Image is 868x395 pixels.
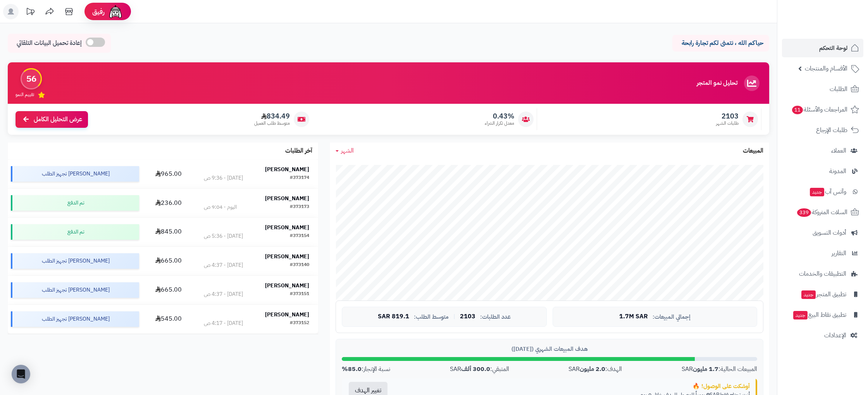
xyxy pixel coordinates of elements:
[782,100,863,119] a: المراجعات والأسئلة11
[743,148,763,155] h3: المبيعات
[782,182,863,201] a: وآتس آبجديد
[813,227,846,238] span: أدوات التسويق
[832,248,846,259] span: التقارير
[782,285,863,304] a: تطبيق المتجرجديد
[831,145,846,156] span: العملاء
[682,365,757,374] div: المبيعات الحالية: SAR
[801,289,846,300] span: تطبيق المتجر
[204,290,243,298] div: [DATE] - 4:37 ص
[11,311,139,327] div: [PERSON_NAME] تجهيز الطلب
[11,224,139,240] div: تم الدفع
[485,112,514,120] span: 0.43%
[805,63,847,74] span: الأقسام والمنتجات
[290,290,309,298] div: #373151
[341,146,354,155] span: الشهر
[336,146,354,155] a: الشهر
[142,160,195,188] td: 965.00
[782,264,863,283] a: التطبيقات والخدمات
[782,326,863,345] a: الإعدادات
[254,112,290,120] span: 834.49
[716,120,739,127] span: طلبات الشهر
[11,195,139,211] div: تم الدفع
[782,39,863,57] a: لوحة التحكم
[11,253,139,269] div: [PERSON_NAME] تجهيز الطلب
[830,84,847,94] span: الطلبات
[290,174,309,182] div: #373174
[697,80,737,87] h3: تحليل نمو المتجر
[342,365,390,374] div: نسبة الإنجاز:
[824,330,846,341] span: الإعدادات
[12,365,30,383] div: Open Intercom Messenger
[619,313,648,320] span: 1.7M SAR
[782,223,863,242] a: أدوات التسويق
[819,43,847,53] span: لوحة التحكم
[461,364,490,374] strong: 300.0 ألف
[290,319,309,327] div: #373152
[450,365,509,374] div: المتبقي: SAR
[480,314,511,320] span: عدد الطلبات:
[142,189,195,217] td: 236.00
[782,162,863,180] a: المدونة
[653,314,691,320] span: إجمالي المبيعات:
[400,382,750,390] div: أوشكت على الوصول! 🔥
[290,203,309,211] div: #373173
[782,141,863,160] a: العملاء
[34,115,82,124] span: عرض التحليل الكامل
[204,203,237,211] div: اليوم - 9:04 ص
[108,4,123,19] img: ai-face.png
[678,39,763,48] p: حياكم الله ، نتمنى لكم تجارة رابحة
[142,247,195,275] td: 665.00
[782,121,863,139] a: طلبات الإرجاع
[265,282,309,290] strong: [PERSON_NAME]
[809,186,846,197] span: وآتس آب
[17,39,82,48] span: إعادة تحميل البيانات التلقائي
[378,313,409,320] span: 819.1 SAR
[204,319,243,327] div: [DATE] - 4:17 ص
[568,365,622,374] div: الهدف: SAR
[414,314,449,320] span: متوسط الطلب:
[810,188,824,196] span: جديد
[265,311,309,319] strong: [PERSON_NAME]
[816,125,847,136] span: طلبات الإرجاع
[92,7,105,16] span: رفيق
[716,112,739,120] span: 2103
[204,261,243,269] div: [DATE] - 4:37 ص
[11,282,139,298] div: [PERSON_NAME] تجهيز الطلب
[15,91,34,98] span: تقييم النمو
[142,305,195,333] td: 545.00
[342,364,362,374] strong: 85.0%
[782,244,863,263] a: التقارير
[792,309,846,320] span: تطبيق نقاط البيع
[11,166,139,182] div: [PERSON_NAME] تجهيز الطلب
[453,314,455,319] span: |
[782,306,863,324] a: تطبيق نقاط البيعجديد
[693,364,718,374] strong: 1.7 مليون
[15,111,88,128] a: عرض التحليل الكامل
[796,207,847,218] span: السلات المتروكة
[265,165,309,173] strong: [PERSON_NAME]
[265,194,309,203] strong: [PERSON_NAME]
[793,311,808,319] span: جديد
[797,208,811,217] span: 339
[460,313,475,320] span: 2103
[485,120,514,127] span: معدل تكرار الشراء
[254,120,290,127] span: متوسط طلب العميل
[265,223,309,232] strong: [PERSON_NAME]
[142,276,195,304] td: 665.00
[580,364,605,374] strong: 2.0 مليون
[801,290,816,299] span: جديد
[791,104,847,115] span: المراجعات والأسئلة
[829,166,846,177] span: المدونة
[782,80,863,98] a: الطلبات
[782,203,863,222] a: السلات المتروكة339
[342,345,757,353] div: هدف المبيعات الشهري ([DATE])
[290,261,309,269] div: #373140
[204,174,243,182] div: [DATE] - 9:36 ص
[792,106,803,114] span: 11
[21,4,40,21] a: تحديثات المنصة
[142,218,195,246] td: 845.00
[290,232,309,240] div: #373154
[204,232,243,240] div: [DATE] - 5:36 ص
[799,268,846,279] span: التطبيقات والخدمات
[265,252,309,261] strong: [PERSON_NAME]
